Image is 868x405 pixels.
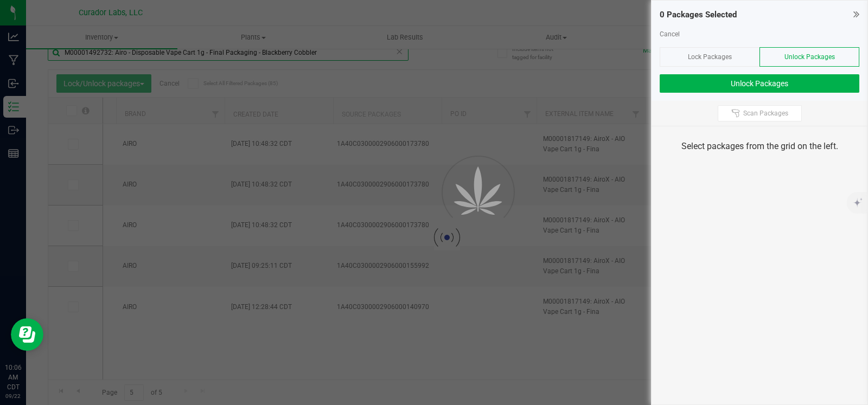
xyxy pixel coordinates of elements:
[660,30,680,38] a: Cancel
[665,140,854,153] div: Select packages from the grid on the left.
[660,74,859,93] button: Unlock Packages
[11,318,43,351] iframe: Resource center
[688,53,732,61] span: Lock Packages
[743,109,788,118] span: Scan Packages
[784,53,835,61] span: Unlock Packages
[718,105,802,121] button: Scan Packages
